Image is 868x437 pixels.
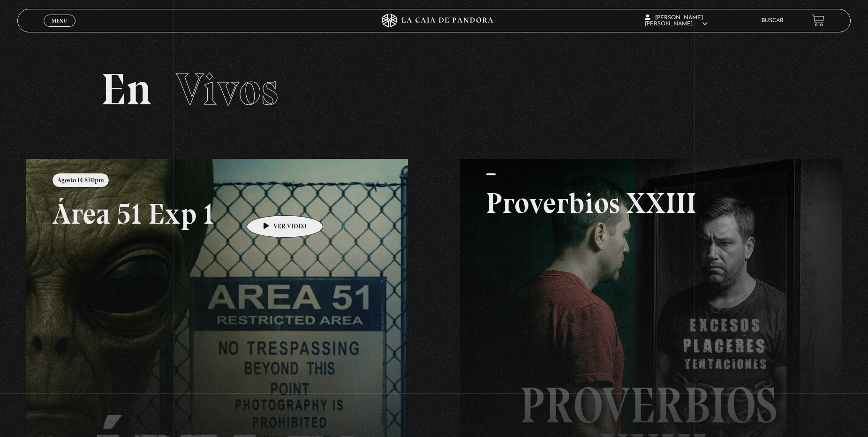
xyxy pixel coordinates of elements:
a: View your shopping cart [812,14,824,27]
span: Cerrar [48,25,70,32]
span: [PERSON_NAME] [PERSON_NAME] [645,15,708,27]
a: Buscar [762,18,784,23]
span: Vivos [176,62,278,116]
h2: En [101,67,768,112]
span: Menu [52,18,67,23]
